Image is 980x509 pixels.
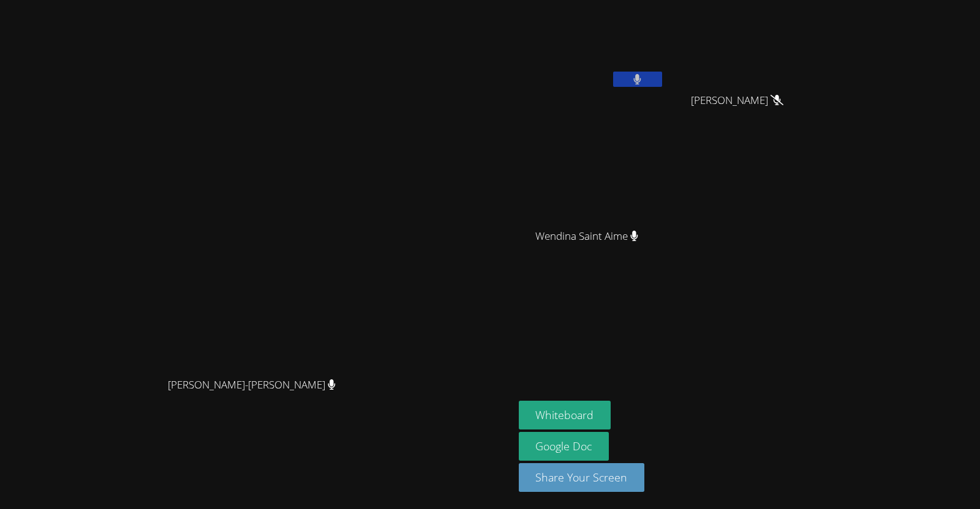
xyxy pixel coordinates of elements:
button: Share Your Screen [519,463,645,492]
a: Google Doc [519,432,609,461]
span: [PERSON_NAME]-[PERSON_NAME] [168,376,336,394]
button: Whiteboard [519,401,611,429]
span: [PERSON_NAME] [691,92,783,110]
span: Wendina Saint Aime [535,228,638,245]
